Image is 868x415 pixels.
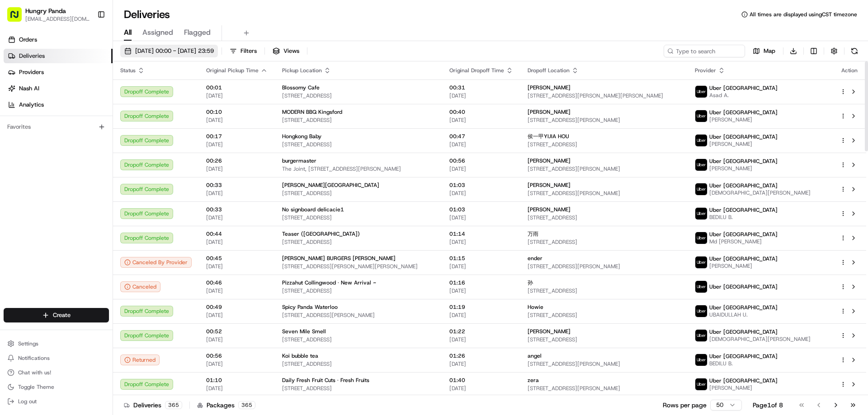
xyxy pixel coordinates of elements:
span: [PERSON_NAME] [709,140,778,148]
span: 00:10 [206,108,268,116]
div: Page 1 of 8 [753,401,783,410]
span: [STREET_ADDRESS] [282,214,435,221]
span: [DATE] [206,214,268,221]
span: Deliveries [19,52,45,60]
span: [DATE] [206,141,268,148]
p: Welcome 👋 [9,36,165,51]
span: 00:33 [206,182,268,189]
button: Settings [4,337,109,350]
span: [STREET_ADDRESS] [528,287,680,294]
button: Canceled By Provider [120,257,192,268]
span: Analytics [19,101,44,109]
img: uber-new-logo.jpeg [695,354,707,366]
button: Returned [120,354,160,365]
span: Knowledge Base [18,202,69,211]
span: All times are displayed using CST timezone [750,11,857,18]
img: uber-new-logo.jpeg [695,183,707,195]
span: Spicy Panda Waterloo [282,303,338,311]
img: uber-new-logo.jpeg [695,86,707,98]
span: [DATE] [206,287,268,294]
span: Uber [GEOGRAPHIC_DATA] [709,84,778,92]
img: uber-new-logo.jpeg [695,135,707,146]
span: [PERSON_NAME] [709,384,778,392]
span: [DATE] [449,238,513,246]
span: Log out [18,398,37,405]
img: uber-new-logo.jpeg [695,232,707,244]
span: Nash AI [19,84,39,93]
span: Md [PERSON_NAME] [709,238,778,245]
span: [DATE] [449,287,513,294]
span: [DATE] [206,190,268,197]
span: 00:01 [206,84,268,91]
span: Toggle Theme [18,383,54,391]
span: 00:52 [206,328,268,335]
span: No signboard delicacie1 [282,206,344,213]
span: Blossomy Cafe [282,84,320,91]
span: [STREET_ADDRESS] [528,238,680,246]
button: Hungry Panda[EMAIL_ADDRESS][DOMAIN_NAME] [4,4,94,25]
span: Settings [18,340,38,347]
span: Providers [19,68,44,76]
span: [EMAIL_ADDRESS][DOMAIN_NAME] [25,15,90,23]
span: [DATE] [449,92,513,99]
span: [PERSON_NAME] [709,262,778,270]
span: Dropoff Location [528,67,570,74]
span: [STREET_ADDRESS] [282,385,435,392]
span: 01:03 [449,206,513,213]
span: [DATE] [206,360,268,368]
span: 00:47 [449,133,513,140]
span: [STREET_ADDRESS][PERSON_NAME] [528,165,680,173]
span: [STREET_ADDRESS] [528,312,680,319]
span: Howie [528,303,543,311]
span: Create [53,311,71,319]
button: See all [140,116,165,126]
span: Uber [GEOGRAPHIC_DATA] [709,304,778,311]
span: 00:26 [206,157,268,164]
span: [DATE] 00:00 - [DATE] 23:59 [135,47,214,55]
span: [PERSON_NAME] [28,164,73,172]
span: 01:16 [449,279,513,286]
span: [STREET_ADDRESS] [282,190,435,197]
span: [PERSON_NAME] [528,328,571,335]
span: Notifications [18,354,50,362]
img: uber-new-logo.jpeg [695,208,707,219]
a: Deliveries [4,49,113,63]
img: uber-new-logo.jpeg [695,281,707,293]
span: Uber [GEOGRAPHIC_DATA] [709,377,778,384]
span: [DEMOGRAPHIC_DATA][PERSON_NAME] [709,336,811,343]
span: [DEMOGRAPHIC_DATA][PERSON_NAME] [709,189,811,196]
div: Favorites [4,120,109,134]
span: 8月15日 [35,140,56,147]
h1: Deliveries [124,7,170,22]
span: Filters [241,47,257,55]
span: Uber [GEOGRAPHIC_DATA] [709,158,778,165]
div: 365 [238,401,255,409]
span: Uber [GEOGRAPHIC_DATA] [709,231,778,238]
span: Uber [GEOGRAPHIC_DATA] [709,182,778,189]
img: 1736555255976-a54dd68f-1ca7-489b-9aae-adbdc363a1c4 [18,165,25,172]
div: We're available if you need us! [41,95,124,103]
span: Koi bubble tea [282,352,318,359]
a: Powered byPylon [64,224,109,231]
span: [PERSON_NAME][GEOGRAPHIC_DATA] [282,182,379,189]
span: Pickup Location [282,67,322,74]
span: [STREET_ADDRESS][PERSON_NAME] [528,190,680,197]
span: Uber [GEOGRAPHIC_DATA] [709,109,778,116]
span: Provider [695,67,716,74]
span: Uber [GEOGRAPHIC_DATA] [709,328,778,336]
span: [STREET_ADDRESS] [282,287,435,294]
button: Notifications [4,352,109,364]
span: MODERN BBQ Kingsford [282,108,342,116]
span: [STREET_ADDRESS][PERSON_NAME] [528,360,680,368]
img: Asif Zaman Khan [9,156,24,170]
span: Assigned [142,27,173,38]
span: [DATE] [449,117,513,124]
span: 万雨 [528,230,538,238]
a: Orders [4,33,113,47]
button: Hungry Panda [25,6,66,15]
span: Daily Fresh Fruit Cuts · Fresh Fruits [282,377,369,384]
span: UBAIDULLAH U. [709,311,778,318]
img: uber-new-logo.jpeg [695,378,707,390]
